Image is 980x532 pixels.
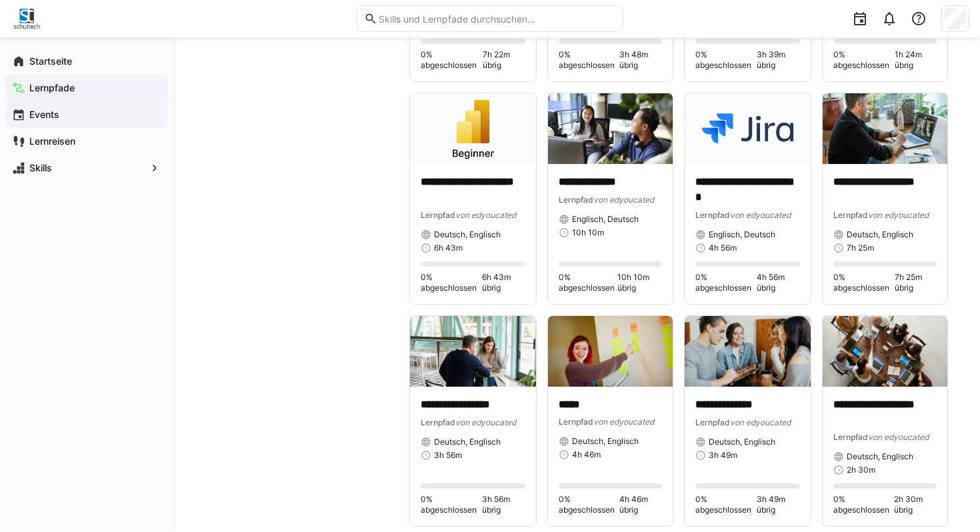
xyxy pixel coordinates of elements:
span: 1h 24m übrig [895,49,937,71]
span: 7h 25m [847,243,874,253]
img: image [685,93,811,164]
span: 7h 22m übrig [483,49,525,71]
span: 0% abgeschlossen [833,49,895,71]
span: Lernpfad [559,195,593,205]
span: Lernpfad [421,417,455,427]
span: von edyoucated [455,417,516,427]
span: von edyoucated [730,417,791,427]
span: 0% abgeschlossen [833,494,894,515]
span: 0% abgeschlossen [421,49,483,71]
span: Deutsch, Englisch [709,437,775,447]
span: 0% abgeschlossen [695,49,757,71]
img: image [410,93,536,164]
span: 4h 46m übrig [619,494,662,515]
span: 2h 30m [847,465,875,475]
span: 4h 46m [572,449,601,460]
span: Deutsch, Englisch [847,451,913,462]
span: 2h 30m übrig [894,494,937,515]
span: Deutsch, Englisch [847,229,913,240]
span: 10h 10m [572,227,604,238]
span: Deutsch, Englisch [434,437,501,447]
span: Deutsch, Englisch [434,229,501,240]
span: 0% abgeschlossen [559,49,619,71]
span: 7h 25m übrig [895,272,937,293]
span: 0% abgeschlossen [559,272,618,293]
span: Deutsch, Englisch [572,436,639,447]
span: von edyoucated [455,210,516,220]
img: image [823,316,948,386]
span: von edyoucated [868,432,929,442]
span: 3h 49m [709,450,737,461]
span: von edyoucated [730,210,791,220]
span: Lernpfad [421,210,455,220]
img: image [410,316,536,387]
span: 4h 56m übrig [757,272,799,293]
span: 10h 10m übrig [617,272,662,293]
span: von edyoucated [593,195,654,205]
span: Lernpfad [695,210,730,220]
span: 0% abgeschlossen [695,272,757,293]
span: 3h 49m übrig [757,494,800,515]
span: von edyoucated [593,417,654,427]
span: 0% abgeschlossen [833,272,895,293]
span: Lernpfad [559,417,593,427]
span: Englisch, Deutsch [572,214,639,225]
span: 6h 43m [434,243,463,253]
span: Lernpfad [833,210,868,220]
span: Lernpfad [695,417,730,427]
span: 0% abgeschlossen [421,494,482,515]
span: 0% abgeschlossen [421,272,482,293]
img: image [548,316,673,386]
span: Lernpfad [833,432,868,442]
span: Englisch, Deutsch [709,229,775,240]
span: 4h 56m [709,243,737,253]
span: 3h 56m [434,450,462,461]
span: 3h 56m übrig [482,494,525,515]
img: image [823,93,948,163]
span: 6h 43m übrig [482,272,525,293]
span: von edyoucated [868,210,929,220]
span: 0% abgeschlossen [695,494,757,515]
input: Skills und Lernpfade durchsuchen… [377,13,616,25]
span: 3h 48m übrig [619,49,662,71]
img: image [685,316,811,387]
span: 0% abgeschlossen [559,494,619,515]
img: image [548,93,673,163]
span: 3h 39m übrig [757,49,800,71]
